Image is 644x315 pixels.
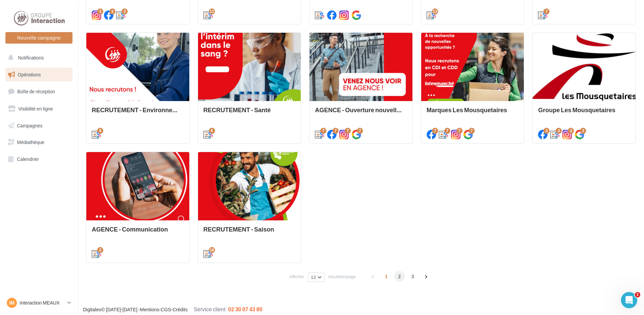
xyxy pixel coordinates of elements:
div: AGENCE - Communication [92,226,184,239]
button: Notifications [4,51,71,65]
a: Mentions [140,307,159,312]
span: 1 [635,292,640,297]
span: Afficher [289,273,304,280]
a: Visibilité en ligne [4,102,74,116]
iframe: Intercom live chat [621,292,637,308]
a: IM Interaction MEAUX [5,296,72,309]
div: 7 [432,128,438,134]
div: 7 [345,128,351,134]
a: Opérations [4,68,74,82]
button: Nouvelle campagne [5,32,72,44]
span: 02 30 07 43 80 [228,306,262,312]
a: Calendrier [4,152,74,166]
a: CGS [161,307,171,312]
span: Boîte de réception [17,89,55,94]
span: Service client [194,306,226,312]
a: Médiathèque [4,135,74,149]
div: 13 [209,8,215,15]
a: Campagnes [4,119,74,133]
div: RECRUTEMENT - Santé [203,106,296,120]
span: Notifications [18,55,44,60]
span: Opérations [18,72,41,77]
div: 7 [357,128,363,134]
span: Visibilité en ligne [18,106,53,112]
div: 3 [122,8,128,15]
span: 2 [394,271,405,282]
div: 7 [469,128,475,134]
div: 3 [543,128,550,134]
p: Interaction MEAUX [20,299,65,306]
div: 9 [97,128,103,134]
div: 3 [109,8,115,15]
span: résultats/page [328,273,356,280]
div: 6 [209,128,215,134]
div: 13 [432,8,438,15]
a: Crédits [173,307,188,312]
span: Calendrier [17,156,39,162]
span: 1 [381,271,392,282]
div: 7 [543,8,550,15]
div: 3 [580,128,586,134]
div: 7 [332,128,339,134]
div: 7 [320,128,326,134]
div: AGENCE - Ouverture nouvelle agence [315,106,407,120]
button: 12 [308,272,324,282]
div: 7 [444,128,450,134]
div: Groupe Les Mousquetaires [538,106,630,120]
div: 18 [209,247,215,253]
span: 12 [311,274,316,280]
div: 7 [456,128,463,134]
a: Digitaleo [83,307,101,312]
span: IM [9,299,15,306]
span: Campagnes [17,122,43,128]
div: RECRUTEMENT - Saison [203,226,296,239]
div: RECRUTEMENT - Environnement [92,106,184,120]
div: Marques Les Mousquetaires [427,106,519,120]
span: Médiathèque [17,139,44,145]
span: 3 [407,271,418,282]
div: 3 [97,8,103,15]
a: Boîte de réception [4,84,74,99]
div: 3 [568,128,574,134]
div: 3 [556,128,562,134]
div: 2 [97,247,103,253]
span: © [DATE]-[DATE] - - - [83,307,262,312]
